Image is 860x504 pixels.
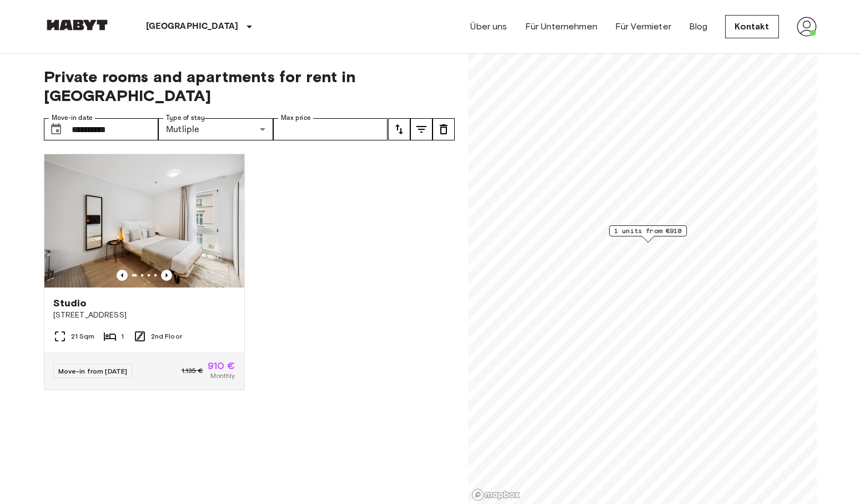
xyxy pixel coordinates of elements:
[44,154,245,390] a: Marketing picture of unit DE-04-070-012-01Previous imagePrevious imageStudio[STREET_ADDRESS]21 Sq...
[797,17,817,37] img: avatar
[208,361,235,371] span: 910 €
[281,113,311,123] label: Max price
[146,20,239,33] p: [GEOGRAPHIC_DATA]
[182,366,203,376] span: 1.135 €
[71,331,95,341] span: 21 Sqm
[166,113,205,123] label: Type of stay
[44,19,110,31] img: Habyt
[53,296,87,310] span: Studio
[161,270,172,281] button: Previous image
[609,225,687,243] div: Map marker
[210,371,235,381] span: Monthly
[44,67,455,105] span: Private rooms and apartments for rent in [GEOGRAPHIC_DATA]
[158,118,273,140] div: Mutliple
[388,118,410,140] button: tune
[45,118,67,140] button: Choose date, selected date is 1 Sep 2025
[615,20,671,33] a: Für Vermieter
[117,270,128,281] button: Previous image
[44,154,244,288] img: Marketing picture of unit DE-04-070-012-01
[151,331,182,341] span: 2nd Floor
[432,118,455,140] button: tune
[410,118,432,140] button: tune
[53,310,235,321] span: [STREET_ADDRESS]
[121,331,124,341] span: 1
[689,20,708,33] a: Blog
[614,226,682,236] span: 1 units from €910
[52,113,93,123] label: Move-in date
[725,15,778,38] a: Kontakt
[471,488,520,501] a: Mapbox logo
[470,20,507,33] a: Über uns
[58,367,128,375] span: Move-in from [DATE]
[525,20,597,33] a: Für Unternehmen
